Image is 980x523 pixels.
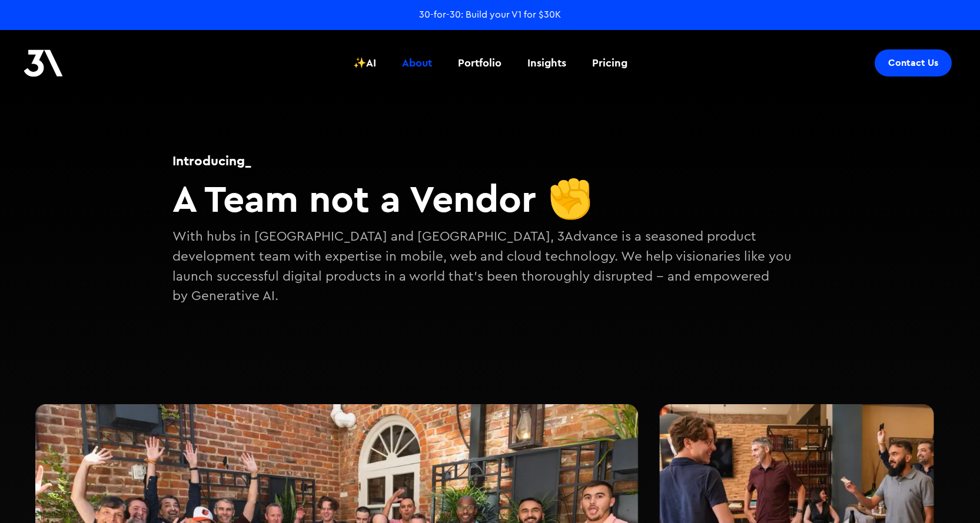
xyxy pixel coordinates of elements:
div: Contact Us [888,57,938,69]
a: Contact Us [875,49,952,76]
h2: A Team not a Vendor ✊ [172,176,808,221]
a: 30-for-30: Build your V1 for $30K [419,8,561,21]
h1: Introducing_ [172,151,808,170]
a: Portfolio [451,41,509,85]
div: About [402,55,432,71]
div: Insights [527,55,566,71]
div: ✨AI [353,55,376,71]
a: Insights [520,41,573,85]
div: Portfolio [458,55,501,71]
p: With hubs in [GEOGRAPHIC_DATA] and [GEOGRAPHIC_DATA], 3Advance is a seasoned product development ... [172,227,808,306]
div: Pricing [592,55,627,71]
a: Pricing [585,41,634,85]
a: ✨AI [346,41,383,85]
a: About [395,41,439,85]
